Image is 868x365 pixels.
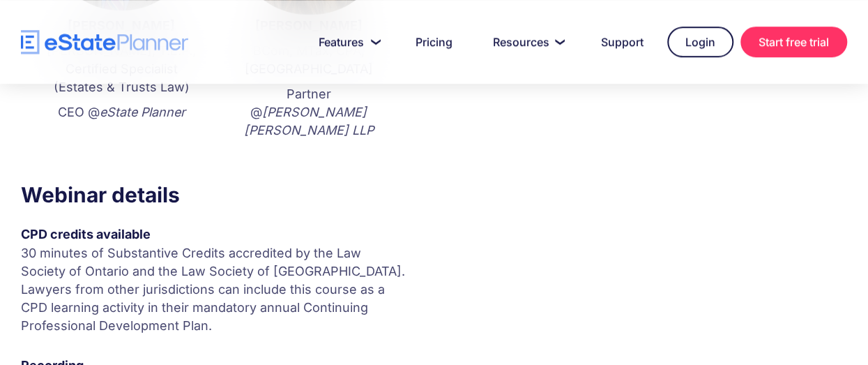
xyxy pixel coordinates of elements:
[195,58,261,70] span: Phone number
[229,147,388,165] p: ‍
[244,105,374,137] em: [PERSON_NAME] [PERSON_NAME] LLP
[42,103,201,121] p: CEO @
[21,30,188,54] a: home
[584,28,660,56] a: Support
[229,85,388,140] p: Partner @
[195,1,245,13] span: Last Name
[302,28,392,56] a: Features
[100,105,185,119] em: eState Planner
[42,128,201,147] p: ‍
[399,28,469,56] a: Pricing
[195,115,376,127] span: Number of [PERSON_NAME] per month
[21,244,409,335] p: 30 minutes of Substantive Credits accredited by the Law Society of Ontario and the Law Society of...
[21,227,151,241] strong: CPD credits available
[21,179,409,211] h3: Webinar details
[476,28,577,56] a: Resources
[740,27,847,57] a: Start free trial
[667,27,733,57] a: Login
